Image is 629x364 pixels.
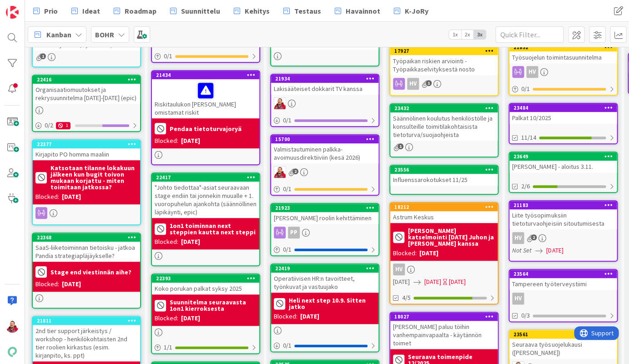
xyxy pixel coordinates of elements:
[390,166,498,186] div: 23556Influenssarokotukset 11/25
[274,312,297,321] div: Blocked:
[509,51,617,63] div: Työsuojelun toimintasuunnitelma
[152,173,259,218] div: 22417"Johto tiedottaa"-asiat seuraavaan stage endiin tai jonnekin muualle + 1. vuoropuhelun ajank...
[393,263,405,275] div: HV
[526,66,538,78] div: HV
[275,76,378,82] div: 21934
[283,245,292,254] span: 0 / 1
[271,97,378,109] div: JS
[62,192,81,202] div: [DATE]
[390,47,498,55] div: 17927
[275,136,378,142] div: 15700
[33,317,140,325] div: 21811
[164,51,172,61] span: 0 / 1
[388,3,434,19] a: K-JoRy
[228,3,275,19] a: Kehitys
[405,5,428,16] span: K-JoRy
[402,293,411,303] span: 4/5
[170,222,257,235] b: 1on1 toiminnan next steppien kautta next steppi
[509,152,617,161] div: 23649
[390,203,498,211] div: 18212
[390,313,498,349] div: 18027[PERSON_NAME] paluu töihin vanhempainvapaalta - käytännön toimet
[35,279,59,289] div: Blocked:
[33,233,140,242] div: 22368
[394,313,498,320] div: 18027
[509,201,617,229] div: 21183Liite työsopimuksiin tietoturvaohjeisiin sitoutumisesta
[513,153,617,160] div: 23649
[152,71,259,79] div: 21434
[531,234,537,240] span: 2
[390,166,498,174] div: 23556
[390,203,498,223] div: 18212Astrum Keskus
[521,182,530,191] span: 2/6
[56,122,70,129] div: 1
[346,5,380,16] span: Havainnot
[509,330,617,359] div: 23561Seuraava työsuojelukausi ([PERSON_NAME])
[152,51,259,62] div: 0/1
[509,112,617,124] div: Palkat 10/2025
[394,167,498,173] div: 23556
[155,136,178,146] div: Blocked:
[426,80,432,86] span: 1
[513,271,617,277] div: 23564
[390,47,498,75] div: 17927Työpaikan riskien arviointi - Työpaikkaselvityksestä nosto
[181,5,220,16] span: Suunnittelu
[473,30,486,39] span: 3x
[62,279,81,289] div: [DATE]
[33,233,140,262] div: 22368SaaS-liiketoiminnan tietoisku - jatkoa Pandia strategiapläjäykselle?
[546,246,563,255] span: [DATE]
[509,66,617,78] div: HV
[509,104,617,124] div: 23484Palkat 10/2025
[513,44,617,51] div: 21852
[245,5,270,16] span: Kehitys
[390,321,498,349] div: [PERSON_NAME] paluu töihin vanhempainvapaalta - käytännön toimet
[6,6,19,19] img: Visit kanbanzone.com
[509,330,617,339] div: 23561
[509,201,617,209] div: 21183
[513,331,617,338] div: 23561
[37,141,140,147] div: 22377
[394,48,498,54] div: 17927
[271,75,378,95] div: 21934Lakisääteiset dokkarit TV kanssa
[509,152,617,172] div: 23649[PERSON_NAME] - aloitus 3.11.
[271,340,378,351] div: 0/1
[512,232,524,244] div: HV
[509,270,617,290] div: 23564Tampereen työterveystiimi
[521,84,530,94] span: 0 / 1
[181,136,200,146] div: [DATE]
[271,166,378,178] div: JS
[108,3,162,19] a: Roadmap
[509,270,617,278] div: 23564
[125,5,156,16] span: Roadmap
[509,83,617,95] div: 0/1
[33,325,140,361] div: 2nd tier support järkeistys / workshop - henkilökohtaisten 2nd tier roolien kirkastus (esim. kirj...
[82,5,100,16] span: Ideat
[271,212,378,224] div: [PERSON_NAME] roolin kehittäminen
[33,148,140,160] div: Kirjapito PO homma maaliin
[512,246,532,254] i: Not Set
[156,174,259,181] div: 22417
[6,345,19,358] img: avatar
[40,53,46,59] span: 1
[521,311,530,320] span: 0/3
[449,277,466,287] div: [DATE]
[509,104,617,112] div: 23484
[390,104,498,141] div: 23432Säännölinen koulutus henkilöstölle ja konsulteille toimitilakohtaisista tietoturva/suojaohje...
[95,30,114,39] b: BOHR
[390,211,498,223] div: Astrum Keskus
[329,3,386,19] a: Havainnot
[521,133,536,142] span: 11/14
[152,173,259,182] div: 22417
[152,342,259,353] div: 1/1
[393,277,410,287] span: [DATE]
[152,274,259,283] div: 22393
[271,143,378,163] div: Valmistautuminen palkka-avoimuusdirektiiviin (kesä 2026)
[300,312,319,321] div: [DATE]
[33,76,140,104] div: 22416Organisaatiomuutokset ja rekrysuunnitelma [DATE]-[DATE] (epic)
[509,161,617,172] div: [PERSON_NAME] - aloitus 3.11.
[271,227,378,238] div: PP
[283,116,292,125] span: 0 / 1
[33,317,140,361] div: 218112nd tier support järkeistys / workshop - henkilökohtaisten 2nd tier roolien kirkastus (esim....
[155,313,178,323] div: Blocked:
[424,277,441,287] span: [DATE]
[509,339,617,359] div: Seuraava työsuojelukausi ([PERSON_NAME])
